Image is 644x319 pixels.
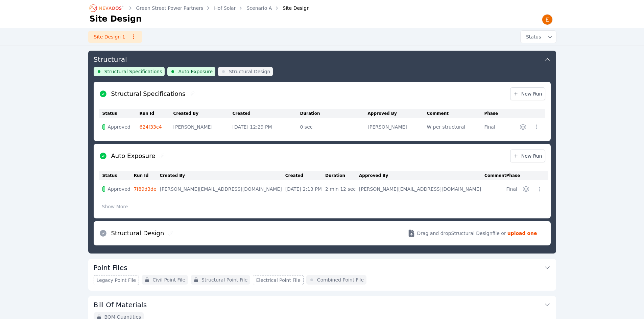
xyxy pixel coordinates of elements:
[88,259,556,291] div: Point FilesLegacy Point FileCivil Point FileStructural Point FileElectrical Point FileCombined Po...
[484,171,506,180] th: Comment
[99,109,140,118] th: Status
[521,31,556,43] button: Status
[160,171,285,180] th: Created By
[256,277,300,284] span: Electrical Point File
[427,124,481,130] div: W per structural
[94,263,127,272] h3: Point Files
[523,33,541,40] span: Status
[88,51,556,254] div: StructuralStructural SpecificationsAuto ExposureStructural DesignStructural SpecificationsNew Run...
[417,230,506,237] span: Drag and drop Structural Design file or
[160,180,285,198] td: [PERSON_NAME][EMAIL_ADDRESS][DOMAIN_NAME]
[273,5,310,11] div: Site Design
[484,109,505,118] th: Phase
[359,171,484,180] th: Approved By
[94,259,551,275] button: Point Files
[97,277,136,284] span: Legacy Point File
[108,186,130,192] span: Approved
[88,31,142,43] a: Site Design 1
[484,124,502,130] div: Final
[510,87,545,100] a: New Run
[152,276,185,283] span: Civil Point File
[325,186,356,192] div: 2 min 12 sec
[359,180,484,198] td: [PERSON_NAME][EMAIL_ADDRESS][DOMAIN_NAME]
[140,124,162,130] a: 624f33c4
[513,153,542,159] span: New Run
[173,109,233,118] th: Created By
[507,230,537,237] strong: upload one
[201,276,247,283] span: Structural Point File
[513,90,542,97] span: New Run
[510,150,545,162] a: New Run
[94,51,551,67] button: Structural
[136,5,204,11] a: Green Street Power Partners
[94,296,551,312] button: Bill Of Materials
[90,3,310,14] nav: Breadcrumb
[108,124,130,130] span: Approved
[94,300,147,310] h3: Bill Of Materials
[427,109,484,118] th: Comment
[104,68,162,75] span: Structural Specifications
[233,109,300,118] th: Created
[94,55,127,64] h3: Structural
[229,68,270,75] span: Structural Design
[233,118,300,136] td: [DATE] 12:29 PM
[90,14,142,24] h1: Site Design
[134,186,157,192] a: 7f89d3de
[506,171,521,180] th: Phase
[134,171,160,180] th: Run Id
[399,224,545,243] button: Drag and dropStructural Designfile or upload one
[173,118,233,136] td: [PERSON_NAME]
[285,171,325,180] th: Created
[246,5,272,11] a: Scenario A
[506,186,517,192] div: Final
[368,109,427,118] th: Approved By
[111,151,156,161] h2: Auto Exposure
[214,5,236,11] a: Hof Solar
[111,229,164,238] h2: Structural Design
[111,89,186,99] h2: Structural Specifications
[317,276,364,283] span: Combined Point File
[140,109,173,118] th: Run Id
[542,14,553,25] img: Emily Walker
[178,68,213,75] span: Auto Exposure
[285,180,325,198] td: [DATE] 2:13 PM
[325,171,359,180] th: Duration
[300,124,364,130] div: 0 sec
[368,118,427,136] td: [PERSON_NAME]
[300,109,368,118] th: Duration
[99,171,134,180] th: Status
[99,200,131,213] button: Show More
